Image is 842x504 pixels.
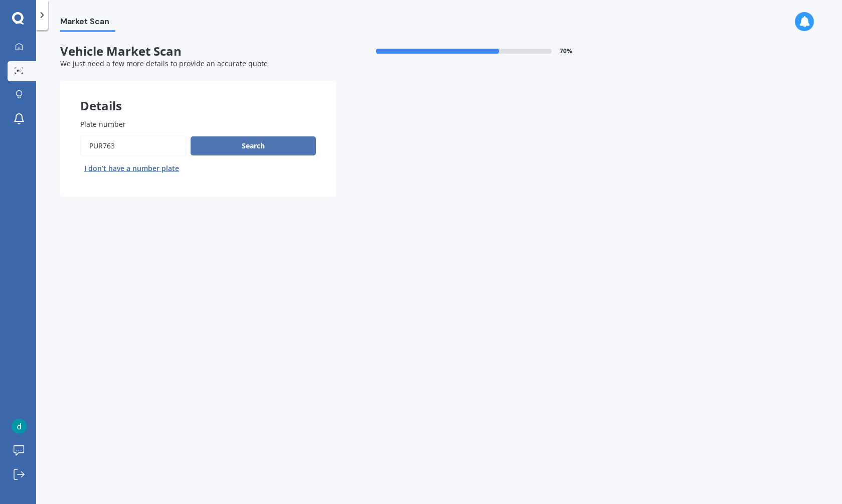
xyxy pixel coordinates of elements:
[80,160,183,177] button: I don’t have a number plate
[80,135,187,156] input: Enter plate number
[60,81,336,111] div: Details
[80,119,126,129] span: Plate number
[60,59,268,68] span: We just need a few more details to provide an accurate quote
[12,419,27,434] img: ACg8ocLfDPn6e6sbU8tvj2atQkiVa4xrsNXQBqp4PQ1L0gCpExPn0A=s96-c
[60,44,336,59] span: Vehicle Market Scan
[60,17,115,30] span: Market Scan
[191,136,316,155] button: Search
[560,48,572,55] span: 70 %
